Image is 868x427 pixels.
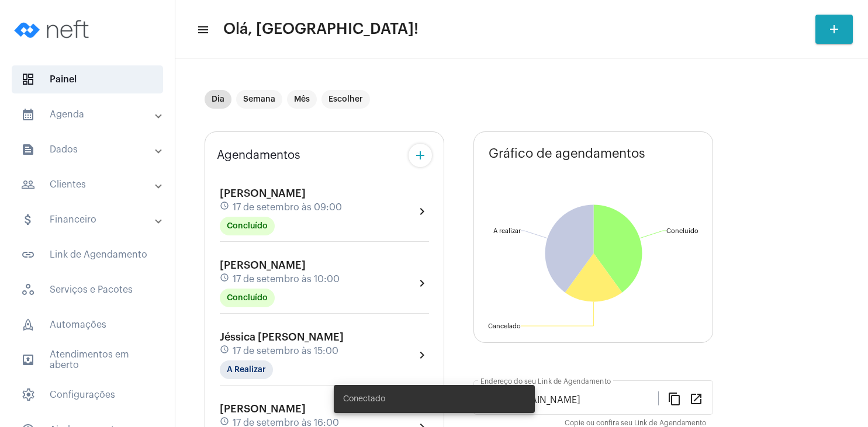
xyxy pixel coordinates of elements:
span: Serviços e Pacotes [12,276,163,304]
text: Concluído [666,228,698,234]
mat-chip: A Realizar [220,360,273,379]
mat-chip: Concluído [220,289,275,307]
mat-panel-title: Dados [21,143,156,157]
mat-icon: add [827,22,841,36]
mat-icon: sidenav icon [21,107,35,121]
mat-panel-title: Clientes [21,178,156,192]
span: sidenav icon [21,283,35,297]
span: Painel [12,65,163,93]
mat-expansion-panel-header: sidenav iconDados [7,136,175,164]
span: Olá, [GEOGRAPHIC_DATA]! [223,20,419,39]
mat-icon: sidenav icon [21,248,35,262]
mat-icon: add [413,148,427,162]
mat-icon: sidenav icon [196,23,208,37]
mat-chip: Concluído [220,217,275,235]
span: sidenav icon [21,72,35,86]
span: Automações [12,311,163,339]
mat-icon: sidenav icon [21,213,35,227]
mat-chip: Semana [236,90,282,109]
span: Jéssica [PERSON_NAME] [220,332,344,342]
mat-icon: sidenav icon [21,178,35,192]
mat-chip: Dia [205,90,231,109]
span: [PERSON_NAME] [220,260,306,270]
mat-icon: content_copy [668,391,682,405]
mat-panel-title: Financeiro [21,213,156,227]
span: Gráfico de agendamentos [489,147,645,161]
mat-icon: chevron_right [415,204,429,218]
span: Agendamentos [217,149,300,162]
text: A realizar [493,228,521,234]
mat-panel-title: Agenda [21,107,156,121]
mat-icon: chevron_right [415,348,429,362]
mat-icon: sidenav icon [21,143,35,157]
span: sidenav icon [21,318,35,332]
span: Atendimentos em aberto [12,346,163,374]
mat-expansion-panel-header: sidenav iconFinanceiro [7,206,175,234]
span: [PERSON_NAME] [220,188,306,199]
mat-expansion-panel-header: sidenav iconClientes [7,171,175,199]
span: Configurações [12,381,163,409]
input: Link [480,395,658,405]
mat-icon: schedule [220,201,230,214]
img: logo-neft-novo-2.png [9,6,97,53]
span: Link de Agendamento [12,241,163,269]
mat-icon: schedule [220,273,230,286]
mat-icon: sidenav icon [21,353,35,367]
text: Cancelado [488,323,521,329]
span: 17 de setembro às 10:00 [233,274,340,284]
mat-icon: schedule [220,345,230,357]
span: 17 de setembro às 15:00 [233,346,338,356]
mat-chip: Mês [287,90,317,109]
span: sidenav icon [21,388,35,402]
span: 17 de setembro às 09:00 [233,202,342,213]
span: Conectado [343,393,385,405]
span: [PERSON_NAME] [220,404,306,414]
mat-icon: chevron_right [415,276,429,290]
mat-chip: Escolher [321,90,370,109]
mat-expansion-panel-header: sidenav iconAgenda [7,100,175,129]
mat-icon: open_in_new [689,391,703,405]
